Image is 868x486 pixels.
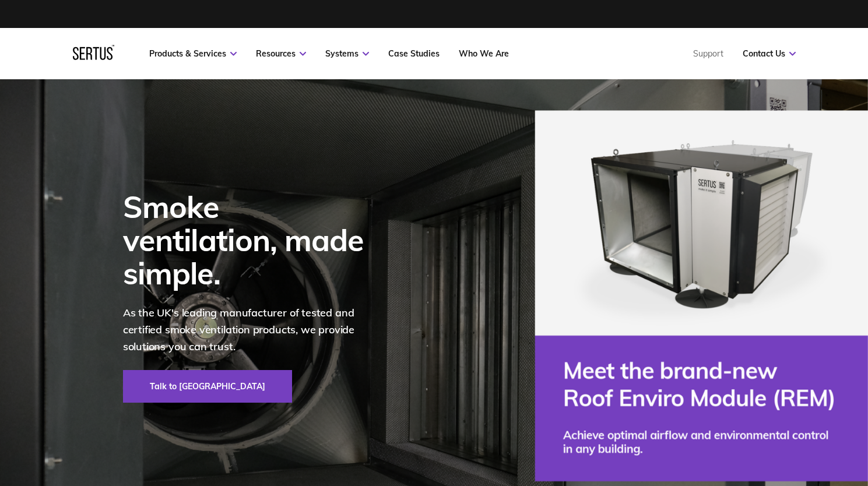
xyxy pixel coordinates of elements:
a: Support [693,48,723,59]
div: Smoke ventilation, made simple. [123,190,379,290]
a: Resources [256,48,306,59]
a: Systems [325,48,369,59]
a: Who We Are [459,48,509,59]
a: Talk to [GEOGRAPHIC_DATA] [123,370,292,403]
a: Products & Services [149,48,237,59]
a: Case Studies [388,48,440,59]
p: As the UK's leading manufacturer of tested and certified smoke ventilation products, we provide s... [123,305,379,355]
a: Contact Us [743,48,796,59]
